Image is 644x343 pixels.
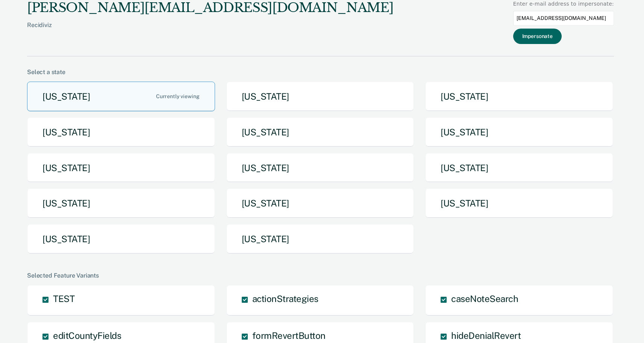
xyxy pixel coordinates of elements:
[451,293,518,304] span: caseNoteSearch
[513,11,614,26] input: Enter an email to impersonate...
[425,188,613,218] button: [US_STATE]
[27,21,393,41] div: Recidiviz
[226,117,414,147] button: [US_STATE]
[226,153,414,183] button: [US_STATE]
[27,153,215,183] button: [US_STATE]
[27,117,215,147] button: [US_STATE]
[252,293,318,304] span: actionStrategies
[27,82,215,111] button: [US_STATE]
[27,224,215,254] button: [US_STATE]
[513,29,562,44] button: Impersonate
[425,82,613,111] button: [US_STATE]
[252,330,326,341] span: formRevertButton
[425,117,613,147] button: [US_STATE]
[226,188,414,218] button: [US_STATE]
[53,293,74,304] span: TEST
[226,224,414,254] button: [US_STATE]
[27,68,614,76] div: Select a state
[53,330,121,341] span: editCountyFields
[27,188,215,218] button: [US_STATE]
[451,330,521,341] span: hideDenialRevert
[425,153,613,183] button: [US_STATE]
[27,272,614,279] div: Selected Feature Variants
[226,82,414,111] button: [US_STATE]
